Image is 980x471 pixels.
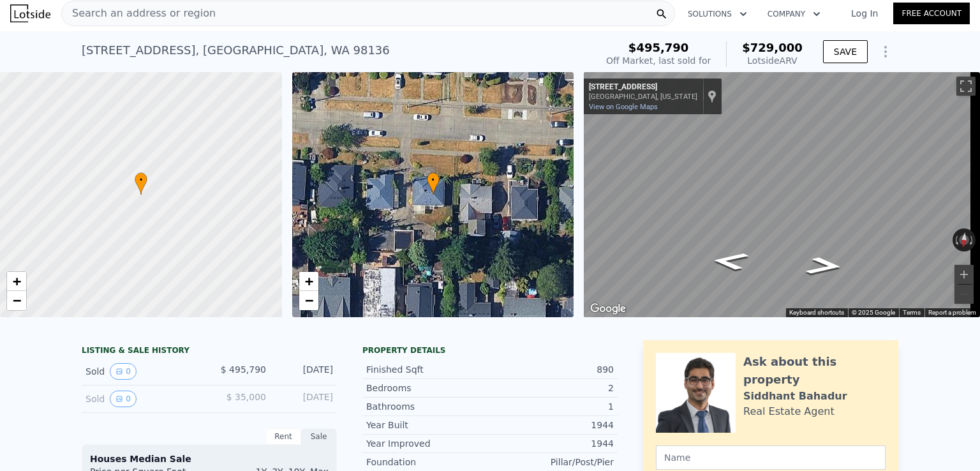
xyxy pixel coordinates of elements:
span: $729,000 [742,41,803,54]
button: SAVE [823,40,868,63]
div: 1944 [490,419,614,431]
div: Property details [362,345,618,355]
div: Year Improved [366,437,490,450]
div: Sale [301,428,337,445]
img: Google [587,301,629,317]
button: Solutions [678,3,757,26]
a: Report a problem [928,309,976,316]
div: [GEOGRAPHIC_DATA], [US_STATE] [589,93,697,101]
button: Rotate counterclockwise [953,228,960,251]
div: Finished Sqft [366,363,490,376]
button: Show Options [873,39,898,64]
div: Siddhant Bahadur [743,389,847,404]
div: • [135,172,147,195]
div: Ask about this property [743,353,886,389]
a: Terms (opens in new tab) [903,309,921,316]
div: [DATE] [276,391,333,407]
div: Houses Median Sale [90,452,329,465]
span: • [135,174,147,186]
div: Sold [85,363,199,380]
div: [STREET_ADDRESS] , [GEOGRAPHIC_DATA] , WA 98136 [82,41,390,59]
div: Map [584,72,980,317]
span: Search an address or region [62,6,216,21]
button: Rotate clockwise [969,228,976,251]
span: $ 495,790 [221,364,266,375]
span: $495,790 [628,41,689,54]
button: Zoom out [954,285,974,304]
div: 1 [490,400,614,413]
button: View historical data [110,363,137,380]
a: Zoom in [299,272,318,291]
span: • [427,174,440,186]
div: [DATE] [276,363,333,380]
div: Off Market, last sold for [606,54,711,67]
button: Zoom in [954,265,974,284]
div: Street View [584,72,980,317]
img: Lotside [10,4,50,22]
a: Zoom out [299,291,318,310]
a: Zoom out [7,291,26,310]
path: Go West, SW Portland St [790,253,859,280]
path: Go East, SW Portland St [695,248,764,274]
span: − [304,292,313,308]
button: Toggle fullscreen view [956,77,976,96]
a: Zoom in [7,272,26,291]
div: Year Built [366,419,490,431]
div: LISTING & SALE HISTORY [82,345,337,358]
span: © 2025 Google [852,309,895,316]
input: Name [656,445,886,470]
div: 890 [490,363,614,376]
div: Sold [85,391,199,407]
span: + [13,273,21,289]
a: Log In [836,7,893,20]
div: Lotside ARV [742,54,803,67]
div: • [427,172,440,195]
button: View historical data [110,391,137,407]
button: Keyboard shortcuts [789,308,844,317]
div: Bathrooms [366,400,490,413]
div: 2 [490,382,614,394]
span: + [304,273,313,289]
div: Real Estate Agent [743,404,835,419]
div: Rent [265,428,301,445]
div: 1944 [490,437,614,450]
div: Bedrooms [366,382,490,394]
span: $ 35,000 [226,392,266,402]
span: − [13,292,21,308]
div: Pillar/Post/Pier [490,456,614,468]
a: Free Account [893,3,970,24]
a: View on Google Maps [589,103,658,111]
div: Foundation [366,456,490,468]
a: Open this area in Google Maps (opens a new window) [587,301,629,317]
a: Show location on map [708,89,716,103]
div: [STREET_ADDRESS] [589,82,697,93]
button: Company [757,3,831,26]
button: Reset the view [958,228,970,251]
